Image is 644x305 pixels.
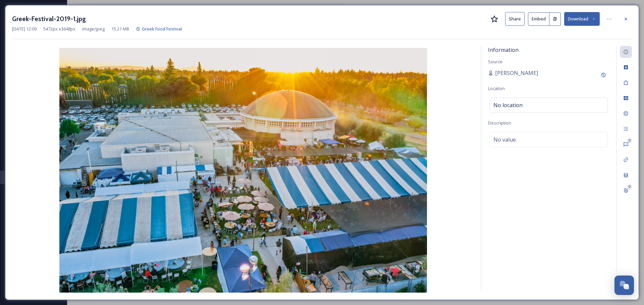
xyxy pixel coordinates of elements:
[505,12,525,26] button: Share
[111,26,129,32] span: 15.21 MB
[493,101,523,109] span: No location
[493,136,517,144] span: No value.
[488,46,519,54] span: Information
[627,184,632,189] div: 0
[82,26,105,32] span: image/jpeg
[564,12,600,26] button: Download
[12,48,474,293] img: Greek-Festival-2019-1.jpg
[614,276,634,295] button: Open Chat
[12,26,37,32] span: [DATE] 12:09
[488,85,505,91] span: Location
[12,14,86,24] h3: Greek-Festival-2019-1.jpg
[495,69,538,77] span: [PERSON_NAME]
[43,26,75,32] span: 5472 px x 3648 px
[627,138,632,143] div: 0
[488,120,511,126] span: Description
[528,12,549,26] button: Embed
[142,26,182,32] span: Greek Food Festival
[488,59,502,65] span: Source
